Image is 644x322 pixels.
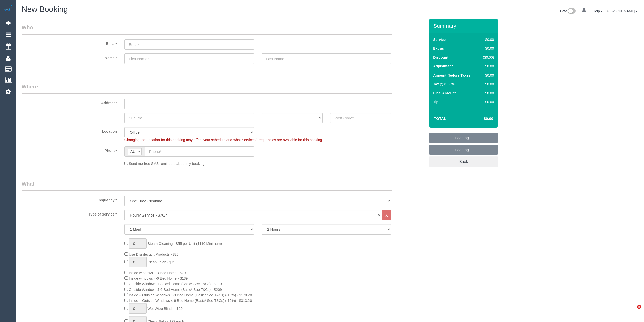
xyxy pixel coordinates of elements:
div: ($0.00) [480,55,494,60]
div: $0.00 [480,46,494,51]
span: Wet Wipe Blinds - $29 [148,307,183,311]
label: Amount (before Taxes) [433,73,471,78]
label: Location [18,127,121,134]
label: Address* [18,99,121,105]
div: $0.00 [480,82,494,87]
input: Suburb* [124,113,254,123]
span: Outside Windows 4-6 Bed Home (Basic* See T&Cs) - $209 [129,288,222,292]
span: New Booking [22,5,68,14]
a: Help [593,9,602,13]
input: First Name* [124,53,254,64]
label: Extras [433,46,444,51]
a: Back [429,156,498,167]
label: Discount [433,55,448,60]
legend: What [22,180,392,191]
span: Use Disinfectant Products - $20 [129,252,179,256]
div: $0.00 [480,73,494,78]
span: 5 [637,305,641,309]
strong: Total [434,116,446,121]
div: $0.00 [480,91,494,96]
span: Steam Cleaning - $55 per Unit ($110 Minimum) [148,242,222,246]
input: Post Code* [330,113,391,123]
span: Changing the Location for this booking may affect your schedule and what Services/Frequencies are... [124,138,323,142]
h3: Summary [433,23,495,29]
h4: $0.00 [469,117,493,121]
span: Clean Oven - $75 [148,260,175,264]
label: Frequency * [18,196,121,203]
iframe: Intercom live chat [627,305,639,317]
input: Email* [124,39,254,50]
label: Service [433,37,446,42]
legend: Who [22,24,392,35]
img: Automaid Logo [3,5,13,12]
a: Beta [560,9,576,13]
span: Inside windows 4-6 Bed Home - $139 [129,276,188,280]
label: Type of Service * [18,210,121,217]
label: Tax @ 0.00% [433,82,454,87]
label: Adjustment [433,64,453,69]
label: Phone* [18,146,121,153]
span: Send me free SMS reminders about my booking [129,162,205,166]
input: Phone* [145,146,254,157]
div: $0.00 [480,37,494,42]
label: Name * [18,53,121,60]
span: Inside windows 1-3 Bed Home - $79 [129,271,186,275]
img: New interface [567,8,576,15]
span: Inside + Outside Windows 4-6 Bed Home (Basic* See T&Cs) (-10%) - $313.20 [129,299,252,303]
label: Final Amount [433,91,456,96]
span: Inside + Outside Windows 1-3 Bed Home (Basic* See T&Cs) (-10%) - $178.20 [129,293,252,297]
legend: Where [22,83,392,94]
a: [PERSON_NAME] [606,9,638,13]
label: Email* [18,39,121,46]
label: Tip [433,99,438,104]
input: Last Name* [262,53,391,64]
div: $0.00 [480,99,494,104]
span: Outside Windows 1-3 Bed Home (Basic* See T&Cs) - $119 [129,282,222,286]
div: $0.00 [480,64,494,69]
